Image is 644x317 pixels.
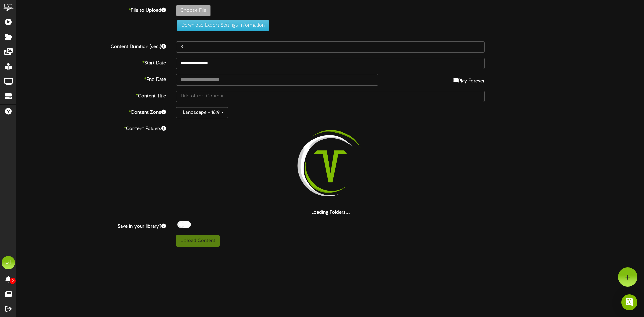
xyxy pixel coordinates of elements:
label: Save in your library? [12,221,171,230]
label: Content Duration (sec.) [12,41,171,50]
button: Download Export Settings Information [177,20,269,31]
button: Upload Content [176,235,220,247]
label: End Date [12,74,171,83]
img: loading-spinner-2.png [287,123,373,209]
label: Start Date [12,58,171,67]
input: Play Forever [453,78,458,82]
label: Content Zone [12,107,171,116]
button: Landscape - 16:9 [176,107,228,118]
label: File to Upload [12,5,171,14]
div: BT [2,256,15,269]
label: Content Title [12,91,171,100]
span: 0 [10,278,16,284]
label: Content Folders [12,123,171,133]
input: Title of this Content [176,91,485,102]
label: Play Forever [453,74,485,85]
div: Open Intercom Messenger [621,294,637,310]
strong: Loading Folders... [311,210,350,215]
a: Download Export Settings Information [174,23,269,28]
